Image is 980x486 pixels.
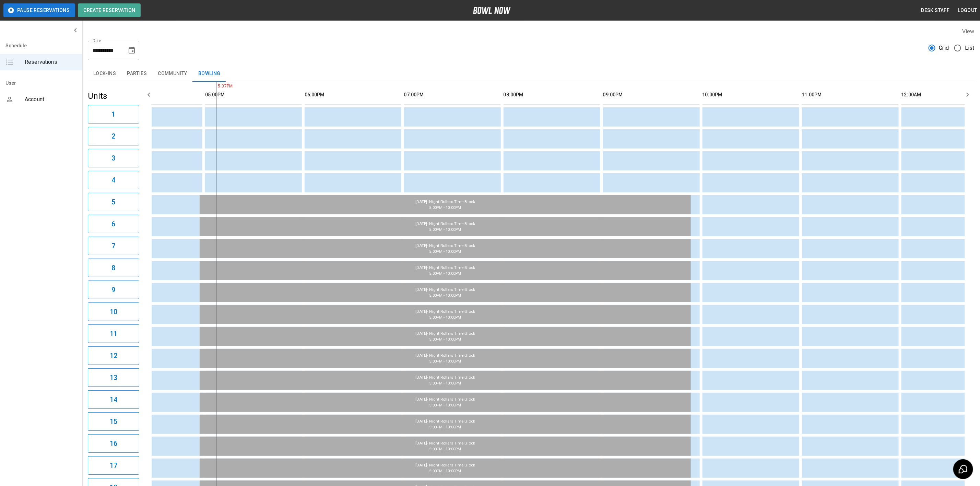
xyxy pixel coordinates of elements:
button: 11 [88,324,139,343]
button: 17 [88,456,139,475]
button: 5 [88,193,139,211]
button: 3 [88,149,139,167]
button: 12 [88,346,139,365]
button: Desk Staff [919,4,953,17]
h6: 7 [111,240,115,251]
button: Logout [955,4,980,17]
h6: 14 [110,394,117,405]
h6: 13 [110,372,117,383]
button: 10 [88,303,139,321]
button: Community [152,66,193,82]
button: 14 [88,390,139,409]
button: 2 [88,127,139,145]
button: Lock-ins [88,66,121,82]
span: List [965,44,975,52]
h5: Units [88,91,139,102]
button: Create Reservation [78,3,141,17]
h6: 17 [110,460,117,471]
button: 4 [88,171,139,189]
button: 8 [88,259,139,277]
h6: 12 [110,350,117,361]
h6: 9 [111,284,115,295]
button: 16 [88,434,139,453]
h6: 16 [110,438,117,449]
h6: 2 [111,131,115,142]
h6: 8 [111,262,115,273]
button: 7 [88,237,139,255]
button: 1 [88,105,139,123]
button: 9 [88,281,139,299]
span: Account [25,95,77,104]
h6: 3 [111,153,115,164]
h6: 5 [111,197,115,208]
button: 13 [88,368,139,387]
label: View [962,28,975,35]
h6: 10 [110,306,117,317]
h6: 1 [111,109,115,120]
h6: 6 [111,218,115,229]
button: 6 [88,215,139,233]
h6: 15 [110,416,117,427]
span: Grid [939,44,949,52]
button: Parties [121,66,152,82]
img: logo [473,7,511,14]
h6: 4 [111,175,115,186]
span: 5:07PM [216,83,218,90]
h6: 11 [110,328,117,339]
button: 15 [88,412,139,431]
button: Choose date, selected date is Aug 14, 2025 [125,44,139,57]
span: Reservations [25,58,77,66]
div: inventory tabs [88,66,975,82]
button: Bowling [193,66,226,82]
button: Pause Reservations [3,3,75,17]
